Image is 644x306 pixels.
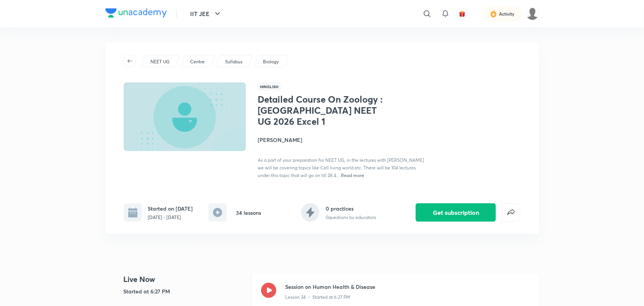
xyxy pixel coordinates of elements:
[224,58,244,65] a: Syllabus
[105,8,167,18] img: Company Logo
[341,172,365,178] span: Read more
[286,283,530,291] h3: Session on Human Health & Disease
[189,58,206,65] a: Centre
[225,58,242,65] p: Syllabus
[148,214,193,221] p: [DATE] - [DATE]
[456,8,468,20] button: avatar
[258,157,424,178] span: As a part of your preparation for NEET UG, in the lectures with [PERSON_NAME] we will be covering...
[258,82,281,91] span: Hinglish
[122,82,247,152] img: Thumbnail
[258,136,429,144] h4: [PERSON_NAME]
[186,6,227,21] button: IIT JEE
[490,9,497,18] img: activity
[286,294,351,301] p: Lesson 34 • Started at 6:27 PM
[190,58,205,65] p: Centre
[124,274,246,285] h4: Live Now
[459,10,466,17] img: avatar
[526,7,539,20] img: snigdha
[105,8,167,19] a: Company Logo
[326,205,376,213] h6: 0 practices
[148,205,193,213] h6: Started on [DATE]
[149,58,171,65] a: NEET UG
[326,214,376,221] p: 0 questions by educators
[416,203,496,222] button: Get subscription
[502,203,520,222] button: false
[236,209,261,217] h6: 34 lessons
[150,58,169,65] p: NEET UG
[263,58,279,65] p: Biology
[258,94,383,127] h1: Detailed Course On Zoology : [GEOGRAPHIC_DATA] NEET UG 2026 Excel 1
[124,287,246,295] h5: Started at 6:27 PM
[261,58,280,65] a: Biology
